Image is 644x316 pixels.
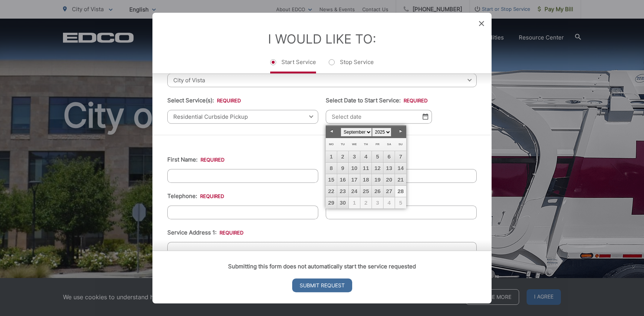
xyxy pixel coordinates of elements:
[270,58,316,73] label: Start Service
[395,163,406,174] a: 14
[395,174,406,185] a: 21
[326,126,337,137] a: Prev
[387,143,391,146] span: Saturday
[383,163,395,174] a: 13
[268,31,376,47] label: I Would Like To:
[395,126,406,137] a: Next
[349,174,360,185] a: 17
[337,174,348,185] a: 16
[395,197,406,208] span: 5
[329,58,374,73] label: Stop Service
[167,97,241,104] label: Select Service(s):
[383,151,395,162] a: 6
[337,151,348,162] a: 2
[383,197,395,208] span: 4
[360,174,372,185] a: 18
[383,186,395,197] a: 27
[360,163,372,174] a: 11
[326,151,337,162] a: 1
[329,143,334,146] span: Monday
[372,163,383,174] a: 12
[341,128,372,137] select: Select month
[228,263,416,270] strong: Submitting this form does not automatically start the service requested
[167,110,318,124] span: Residential Curbside Pickup
[337,197,348,208] a: 30
[341,143,345,146] span: Tuesday
[364,143,368,146] span: Thursday
[167,156,224,163] label: First Name:
[337,163,348,174] a: 9
[167,229,243,236] label: Service Address 1:
[360,151,372,162] a: 4
[349,163,360,174] a: 10
[326,174,337,185] a: 15
[349,186,360,197] a: 24
[326,163,337,174] a: 8
[360,197,372,208] span: 2
[326,197,337,208] a: 29
[372,186,383,197] a: 26
[376,143,380,146] span: Friday
[326,110,432,124] input: Select date
[372,128,391,137] select: Select year
[167,193,224,200] label: Telephone:
[352,143,357,146] span: Wednesday
[423,114,428,120] img: Select date
[372,197,383,208] span: 3
[395,151,406,162] a: 7
[398,143,402,146] span: Sunday
[395,186,406,197] a: 28
[349,151,360,162] a: 3
[372,151,383,162] a: 5
[326,97,427,104] label: Select Date to Start Service:
[326,186,337,197] a: 22
[360,186,372,197] a: 25
[383,174,395,185] a: 20
[167,73,477,87] span: City of Vista
[292,278,352,292] input: Submit Request
[372,174,383,185] a: 19
[337,186,348,197] a: 23
[349,197,360,208] span: 1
